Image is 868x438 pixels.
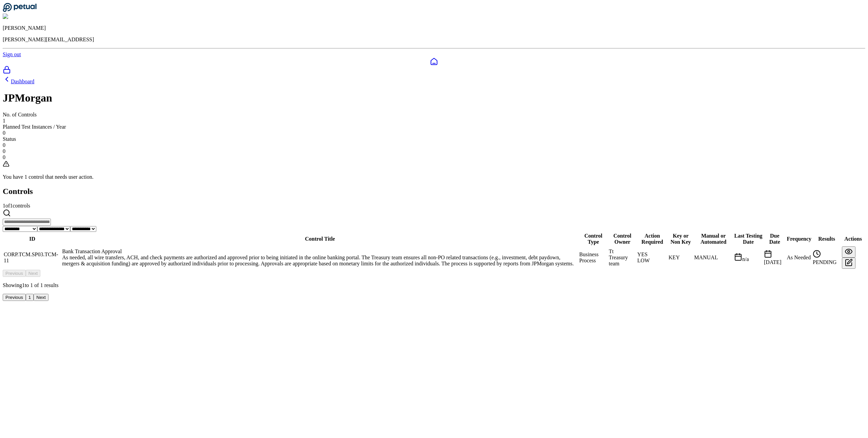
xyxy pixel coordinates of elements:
a: Dashboard [3,58,865,66]
div: 0 [3,148,865,154]
div: Planned Test Instances / Year [3,124,865,130]
p: [PERSON_NAME] [3,25,865,31]
div: Treasury team [609,255,636,267]
th: Control Type [579,233,608,245]
th: Manual or Automated [694,233,733,245]
span: Tt [609,248,614,254]
p: Showing to of results [3,282,865,288]
button: 1 [26,294,34,301]
div: [DATE] [764,250,785,265]
h2: Controls [3,187,865,196]
button: Next [34,294,48,301]
a: SOC [3,66,865,75]
div: KEY [669,255,693,261]
td: CORP.TCM.SP03.TCM-11 [3,246,61,269]
p: You have 1 control that needs user action. [3,174,865,180]
div: PENDING [813,250,841,265]
a: Dashboard [3,79,34,84]
a: Sign out [3,51,21,57]
div: YES [637,251,667,258]
nav: Pagination [3,294,865,301]
div: Business Process [579,251,607,264]
div: No. of Controls [3,112,865,118]
div: 0 [3,142,865,148]
button: Previous [3,270,26,277]
span: 1 [22,282,25,288]
td: As Needed [786,246,812,269]
h1: JPMorgan [3,92,865,104]
div: As needed, all wire transfers, ACH, and check payments are authorized and approved prior to being... [62,255,578,267]
th: Frequency [786,233,812,245]
div: 1 [3,118,865,124]
th: Due Date [764,233,786,245]
span: 1 [30,282,33,288]
span: 1 of 1 controls [3,203,30,209]
button: Next [26,270,40,277]
button: Previous [3,294,26,301]
div: MANUAL [694,255,733,261]
p: [PERSON_NAME][EMAIL_ADDRESS] [3,37,865,43]
th: Key or Non Key [668,233,693,245]
div: LOW [637,258,667,264]
th: Control Owner [609,233,636,245]
span: 1 [40,282,43,288]
div: 0 [3,130,865,136]
div: 0 [3,154,865,160]
th: Results [812,233,841,245]
div: Bank Transaction Approval [62,248,578,255]
span: ID [29,236,35,242]
div: n/a [734,253,763,262]
a: Go to Dashboard [3,7,37,13]
th: Last Testing Date [734,233,763,245]
div: Status [3,136,865,142]
th: Actions [842,233,865,245]
img: Andrew Li [3,14,32,20]
span: Control Title [305,236,335,242]
th: Action Required [637,233,668,245]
